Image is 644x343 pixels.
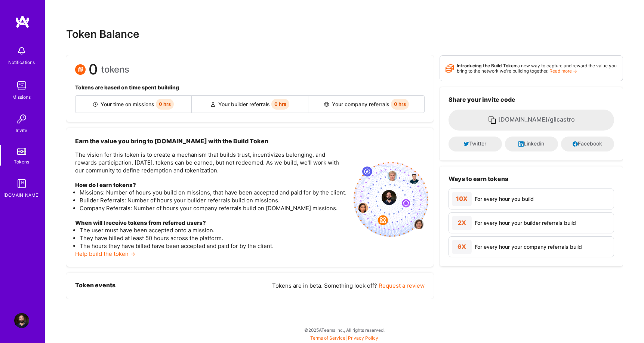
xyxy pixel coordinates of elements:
[192,96,308,113] div: Your builder referrals
[75,137,348,145] h3: Earn the value you bring to [DOMAIN_NAME] with the Build Token
[80,204,348,212] li: Company Referrals: Number of hours your company referrals build on [DOMAIN_NAME] missions.
[457,63,517,68] strong: Introducing the Build Token:
[379,282,425,289] a: Request a review
[211,102,215,107] img: Builder referral icon
[4,191,40,199] div: [DOMAIN_NAME]
[14,176,29,191] img: guide book
[457,63,617,73] span: a new way to capture and reward the value you bring to the network we're building together.
[14,111,29,126] img: Invite
[93,102,98,107] img: Builder icon
[15,15,30,28] img: logo
[391,99,409,110] span: 0 hrs
[311,335,346,341] a: Terms of Service
[308,96,424,113] div: Your company referrals
[80,226,348,234] li: The user must have been accepted onto a mission.
[14,78,29,93] img: teamwork
[324,102,329,107] img: Company referral icon
[311,335,379,341] span: |
[272,282,377,289] span: Tokens are in beta. Something look off?
[475,219,576,227] div: For every hour your builder referrals build
[348,335,379,341] a: Privacy Policy
[549,68,577,74] a: Read more →
[271,99,289,110] span: 0 hrs
[45,321,644,339] div: © 2025 ATeams Inc., All rights reserved.
[75,220,348,226] h4: When will I receive tokens from referred users?
[14,313,29,328] img: User Avatar
[75,64,86,75] img: Token icon
[518,141,524,147] i: icon LinkedInDark
[80,189,348,196] li: Missions: Number of hours you build on missions, that have been accepted and paid for by the client.
[76,96,192,113] div: Your time on missions
[75,151,348,174] p: The vision for this token is to create a mechanism that builds trust, incentivizes belonging, and...
[80,196,348,204] li: Builder Referrals: Number of hours your builder referrals build on missions.
[354,162,428,237] img: invite
[449,137,502,151] button: Twitter
[573,141,578,147] i: icon Facebook
[14,43,29,58] img: bell
[488,116,497,125] i: icon Copy
[13,93,31,101] div: Missions
[452,216,472,230] div: 2X
[156,99,174,110] span: 0 hrs
[14,158,30,166] div: Tokens
[452,192,472,206] div: 10X
[75,182,348,189] h4: How do I earn tokens?
[89,65,98,73] span: 0
[17,148,26,155] img: tokens
[561,137,614,151] button: Facebook
[9,58,35,66] div: Notifications
[475,243,582,251] div: For every hour your company referrals build
[16,126,28,134] div: Invite
[66,28,623,40] h2: Token Balance
[475,195,534,203] div: For every hour you build
[75,250,135,257] a: Help build the token →
[75,282,115,290] h3: Token events
[80,242,348,250] li: The hours they have billed have been accepted and paid for by the client.
[464,141,469,147] i: icon Twitter
[449,96,614,103] h3: Share your invite code
[80,234,348,242] li: They have billed at least 50 hours across the platform.
[505,137,558,151] button: Linkedin
[449,175,614,183] h3: Ways to earn tokens
[382,190,397,205] img: profile
[101,65,129,73] span: tokens
[452,240,472,254] div: 6X
[75,85,425,91] h4: Tokens are based on time spent building
[446,61,453,76] i: icon Points
[449,110,614,131] button: [DOMAIN_NAME]/gilcastro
